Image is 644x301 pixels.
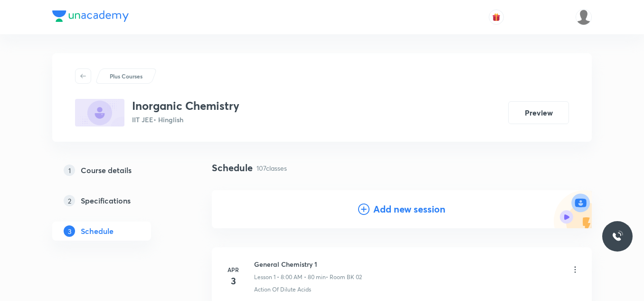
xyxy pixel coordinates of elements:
img: ttu [612,231,623,242]
p: 1 [64,165,75,176]
h5: Schedule [81,225,114,237]
img: Company Logo [52,10,129,22]
img: Add [554,190,592,228]
h4: Add new session [373,202,445,216]
p: 3 [64,225,75,237]
p: • Room BK 02 [326,273,362,282]
a: 2Specifications [52,191,181,210]
p: Action Of Dilute Acids [254,285,311,294]
h5: Course details [81,165,132,176]
h6: General Chemistry 1 [254,259,362,269]
h3: Inorganic Chemistry [132,99,239,113]
a: Company Logo [52,10,129,24]
h4: Schedule [212,161,253,175]
p: Plus Courses [110,72,142,80]
button: avatar [489,10,504,25]
h6: Apr [224,265,243,274]
h4: 3 [224,274,243,288]
p: Lesson 1 • 8:00 AM • 80 min [254,273,326,282]
img: Mukesh Gupta [576,9,592,25]
p: 107 classes [256,163,287,173]
a: 1Course details [52,161,181,180]
h5: Specifications [81,195,131,206]
img: EBE1039A-1D61-4957-ADA1-E02425ACC89C_plus.png [75,99,124,126]
img: avatar [492,13,501,21]
p: 2 [64,195,75,206]
p: IIT JEE • Hinglish [132,115,239,125]
button: Preview [508,101,569,124]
